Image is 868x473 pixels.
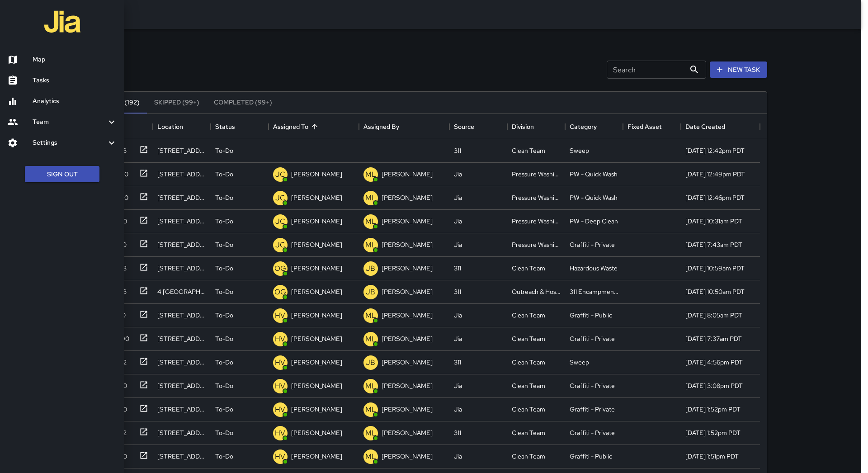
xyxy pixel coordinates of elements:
[33,138,106,148] h6: Settings
[33,76,117,85] h6: Tasks
[33,55,117,65] h6: Map
[33,117,106,127] h6: Team
[33,96,117,106] h6: Analytics
[25,166,99,183] button: Sign Out
[44,4,80,40] img: jia-logo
